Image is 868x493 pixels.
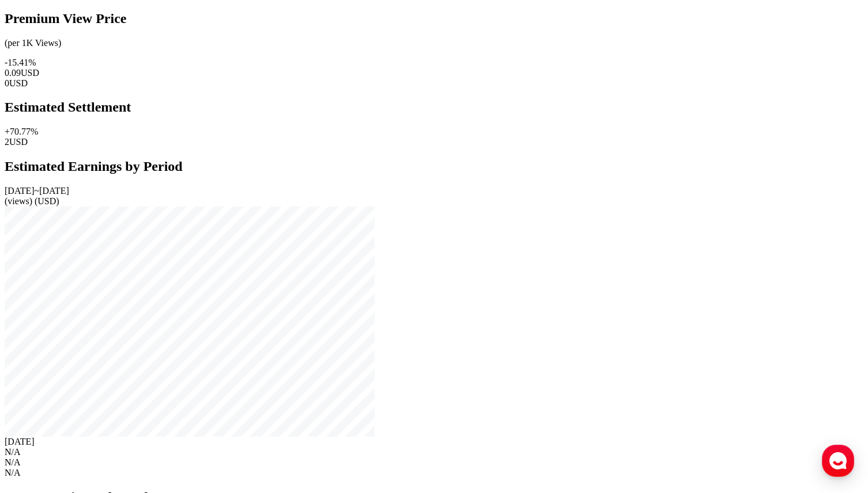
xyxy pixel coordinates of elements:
div: + 70.77 % [5,127,863,137]
h2: Premium View Price [5,11,863,26]
a: Home [3,365,76,393]
span: [DATE] [5,437,35,446]
span: 0.09 [5,68,21,78]
span: Settings [171,382,199,391]
a: Messages [76,365,149,393]
a: Settings [149,365,221,393]
div: USD [5,78,863,89]
span: 0 [5,78,9,88]
span: ( views ) [5,196,32,206]
div: -15.41 % [5,58,863,68]
div: USD [5,137,863,147]
div: USD [5,68,863,78]
span: N/A [5,457,21,467]
span: ( USD ) [35,196,59,206]
h2: Estimated Settlement [5,100,863,115]
h2: Estimated Earnings by Period [5,159,863,174]
p: (per 1K Views) [5,38,863,48]
span: [DATE] ~ [DATE] [5,186,69,196]
span: N/A [5,447,21,457]
span: Messages [96,383,130,392]
span: N/A [5,468,21,477]
span: Home [29,382,50,391]
span: 2 [5,137,9,147]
